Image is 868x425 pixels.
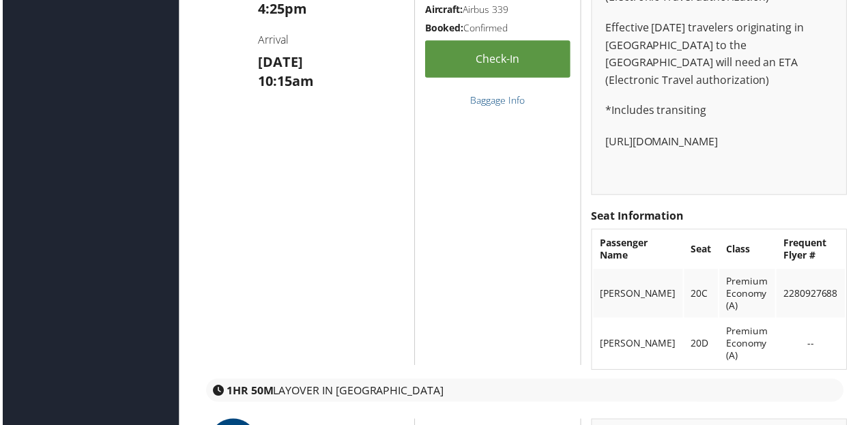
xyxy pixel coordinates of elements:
td: 2280927688 [779,271,848,320]
strong: 10:15am [257,72,313,91]
p: Effective [DATE] travelers originating in [GEOGRAPHIC_DATA] to the [GEOGRAPHIC_DATA] will need an... [607,20,835,89]
th: Frequent Flyer # [779,233,848,269]
strong: Booked: [425,22,464,35]
p: [URL][DOMAIN_NAME] [607,134,835,152]
strong: Aircraft: [425,3,463,16]
a: Baggage Info [471,94,525,107]
div: layover in [GEOGRAPHIC_DATA] [205,381,846,405]
td: Premium Economy (A) [721,321,778,370]
th: Class [721,233,778,269]
h5: Confirmed [425,22,571,35]
td: [PERSON_NAME] [594,321,684,370]
td: Premium Economy (A) [721,271,778,320]
td: 20C [686,271,720,320]
strong: 1HR 50M [225,385,272,400]
a: Check-in [425,41,571,78]
strong: Seat Information [592,210,686,225]
h4: Arrival [257,33,404,48]
div: -- [785,340,841,352]
td: 20D [686,321,720,370]
td: [PERSON_NAME] [594,271,684,320]
th: Passenger Name [594,233,684,269]
p: *Includes transiting [607,103,835,121]
h5: Airbus 339 [425,3,571,17]
th: Seat [686,233,720,269]
strong: [DATE] [257,53,302,72]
